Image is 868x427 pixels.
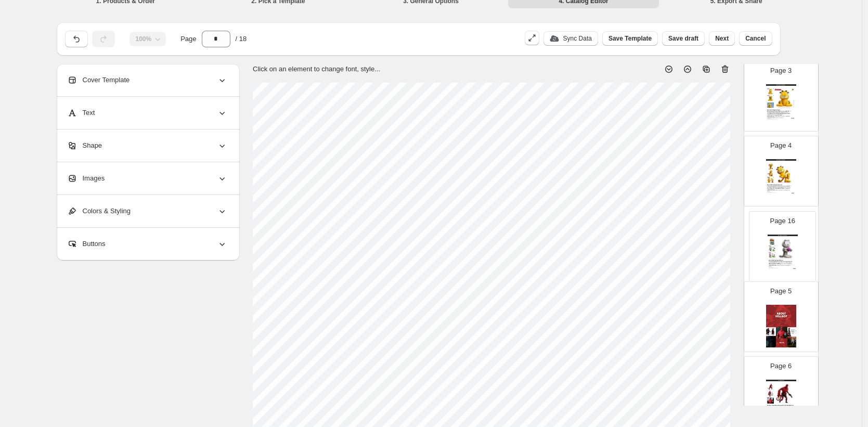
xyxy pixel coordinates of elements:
[550,35,559,42] img: update_icon
[236,34,247,44] span: / 18
[602,31,658,46] button: Save Template
[668,34,698,43] span: Save draft
[67,206,131,216] span: Colors & Styling
[608,34,652,43] span: Save Template
[563,34,592,43] p: Sync Data
[67,75,130,85] span: Cover Template
[67,239,106,249] span: Buttons
[709,31,735,46] button: Next
[543,31,598,46] button: update_iconSync Data
[180,34,196,44] span: Page
[745,34,766,43] span: Cancel
[67,140,102,151] span: Shape
[253,64,380,74] p: Click on an element to change font, style...
[662,31,705,46] button: Save draft
[67,173,105,184] span: Images
[739,31,772,46] button: Cancel
[67,108,95,118] span: Text
[715,34,729,43] span: Next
